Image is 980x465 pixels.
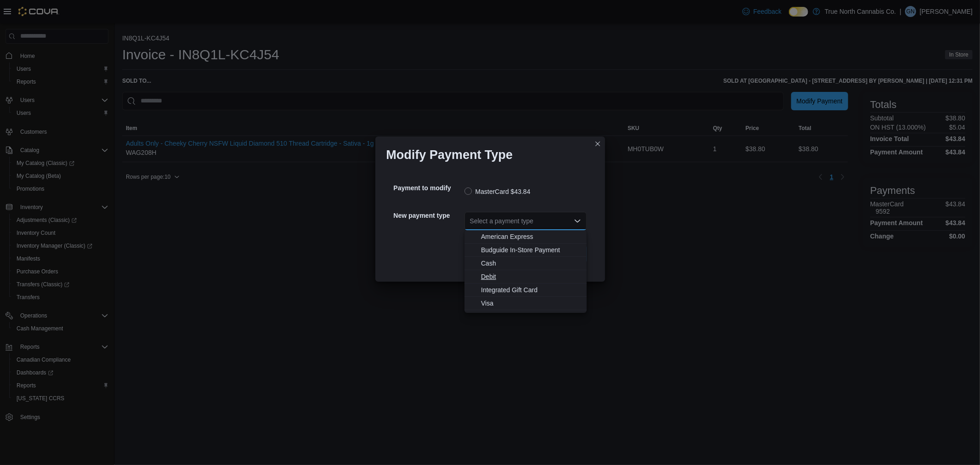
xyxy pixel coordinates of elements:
button: Close list of options [574,217,581,225]
span: Visa [481,299,581,308]
button: Closes this modal window [592,138,603,149]
span: Integrated Gift Card [481,285,581,295]
span: American Express [481,232,581,241]
input: Accessible screen reader label [470,215,471,227]
button: Budguide In-Store Payment [465,244,587,257]
span: Budguide In-Store Payment [481,245,581,255]
label: MasterCard $43.84 [465,186,531,197]
button: American Express [465,230,587,244]
h5: Payment to modify [394,179,463,197]
button: Debit [465,270,587,284]
h5: New payment type [394,206,463,225]
span: Cash [481,259,581,268]
span: Debit [481,272,581,281]
button: Visa [465,297,587,310]
h1: Modify Payment Type [386,147,513,162]
div: Choose from the following options [465,230,587,310]
button: Integrated Gift Card [465,284,587,297]
button: Cash [465,257,587,270]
